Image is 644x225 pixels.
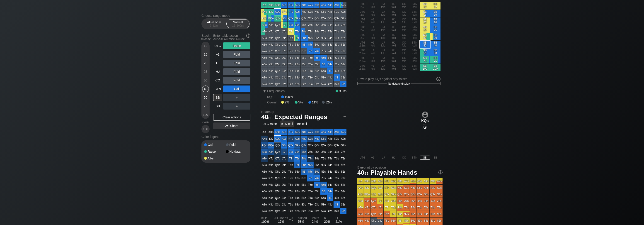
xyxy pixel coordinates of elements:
[226,150,248,153] div: No data
[430,10,441,17] div: BB 15
[202,126,209,132] div: 100
[389,41,399,48] div: HJ fold
[409,17,420,25] div: BTN call
[340,35,346,41] div: 92s
[223,86,250,92] div: Call
[340,28,346,35] div: T2s
[430,64,441,71] div: BB 100
[281,28,287,35] div: JTo
[202,68,209,75] div: 25
[368,10,378,17] div: +1 fold
[378,64,388,71] div: LJ fold
[314,42,320,48] div: 86s
[389,2,399,10] div: HJ fold
[389,56,399,64] div: HJ fold
[204,157,226,160] div: All-in
[301,48,307,54] div: 87o
[327,68,333,74] div: 44
[307,42,314,48] div: 87s
[307,74,314,81] div: 73o
[340,42,346,48] div: 82s
[399,2,409,10] div: CO fold
[274,2,281,8] div: AQs
[261,15,268,22] div: AQo
[294,68,300,74] div: 94o
[357,48,368,56] div: UTG 2.2
[357,41,368,48] div: UTG 2.1
[261,28,268,35] div: ATo
[267,89,285,93] span: Frequencies
[213,60,222,66] div: LJ
[430,2,441,10] div: BB 12
[261,74,268,81] div: A3o
[314,81,320,87] div: 62o
[334,42,340,48] div: 83s
[268,61,274,68] div: K5o
[362,13,365,16] span: bb
[422,111,428,118] img: icon-avatar.b40e07d9.svg
[420,25,430,33] div: SB 25
[281,22,287,28] div: JJ
[334,74,340,81] div: 33
[294,42,300,48] div: 98o
[202,51,209,58] div: 15
[320,68,327,74] div: 54o
[301,15,307,22] div: Q8s
[357,64,368,71] div: UTG 2.5
[288,81,294,87] div: T2o
[430,25,441,33] div: BB 25
[314,55,320,61] div: 66
[409,25,420,33] div: BTN call
[399,48,409,56] div: CO fold
[399,41,409,48] div: CO fold
[202,42,209,49] div: 12
[320,9,327,15] div: K5s
[202,77,209,84] div: 30
[307,61,314,68] div: 75o
[314,2,320,8] div: A6s
[274,48,281,54] div: Q7o
[368,48,378,56] div: +1 fold
[261,61,268,68] div: A5o
[340,61,346,68] div: 52s
[288,68,294,74] div: T4o
[363,67,366,70] span: bb
[223,42,250,49] div: Raise
[281,15,287,22] div: QJs
[420,56,430,64] div: SB 75
[241,24,244,27] span: bb
[320,2,327,8] div: A5s
[334,48,340,54] div: 73s
[327,35,333,41] div: 94s
[430,17,441,25] div: BB 20
[261,81,268,87] div: A2o
[288,61,294,68] div: T5o
[261,42,268,48] div: A8o
[288,2,294,8] div: ATs
[320,15,327,22] div: Q5s
[399,10,409,17] div: CO fold
[281,2,287,8] div: AJs
[288,55,294,61] div: T6o
[294,22,300,28] div: J9s
[301,42,307,48] div: 88
[301,81,307,87] div: 82o
[340,81,346,87] div: 22
[409,64,420,71] div: BTN call
[268,28,274,35] div: KTo
[420,17,430,25] div: SB 20
[314,74,320,81] div: 63o
[204,143,226,146] div: Call
[261,22,268,28] div: AJo
[362,29,365,32] span: bb
[274,55,281,61] div: Q6o
[294,35,300,41] div: 99
[202,111,209,118] div: 100
[261,2,268,8] div: AA
[261,35,268,41] div: A9o
[362,5,365,9] span: bb
[399,25,409,33] div: CO fold
[288,15,294,22] div: QTs
[357,10,368,17] div: UTG 2
[327,22,333,28] div: J4s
